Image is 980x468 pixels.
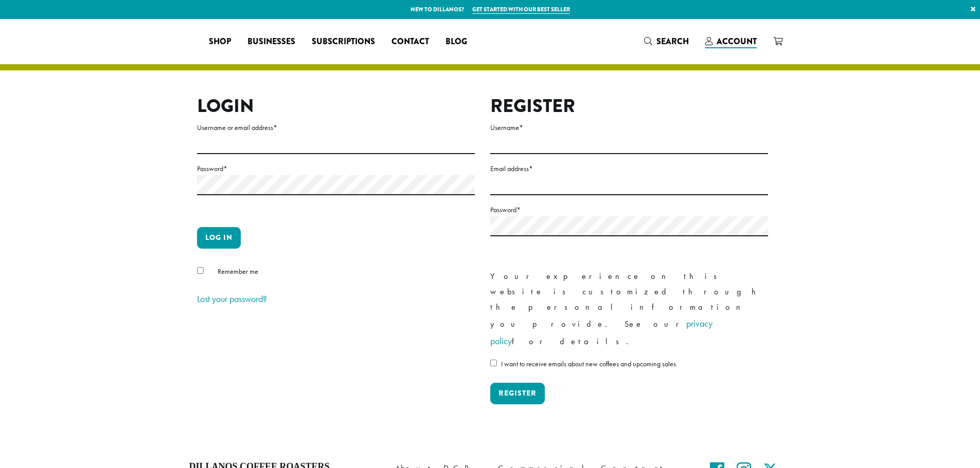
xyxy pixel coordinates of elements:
[197,162,475,175] label: Password
[717,35,757,47] span: Account
[490,317,712,347] a: privacy policy
[656,35,689,47] span: Search
[490,203,768,216] label: Password
[501,359,678,368] span: I want to receive emails about new coffees and upcoming sales.
[201,33,239,50] a: Shop
[197,227,241,249] button: Log in
[490,121,768,134] label: Username
[636,33,697,50] a: Search
[197,95,475,117] h2: Login
[197,293,267,305] a: Lost your password?
[490,383,545,404] button: Register
[218,267,258,276] span: Remember me
[247,35,295,48] span: Businesses
[312,35,375,48] span: Subscriptions
[391,35,429,48] span: Contact
[209,35,231,48] span: Shop
[472,5,570,14] a: Get started with our best seller
[490,162,768,175] label: Email address
[446,35,467,48] span: Blog
[490,269,768,350] p: Your experience on this website is customized through the personal information you provide. See o...
[490,360,497,366] input: I want to receive emails about new coffees and upcoming sales.
[197,121,475,134] label: Username or email address
[490,95,768,117] h2: Register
